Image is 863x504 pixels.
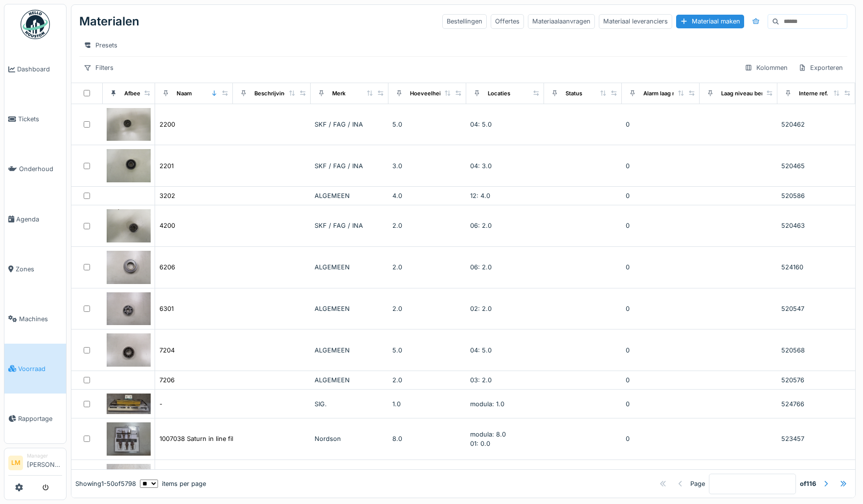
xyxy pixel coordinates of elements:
a: Tickets [4,94,66,144]
span: modula: 1.0 [470,400,504,408]
div: 2.0 [392,304,462,313]
div: 520463 [781,221,851,230]
span: 06: 2.0 [470,263,492,271]
div: Materiaalaanvragen [528,14,595,28]
div: 520568 [781,346,851,355]
div: ALGEMEEN [315,263,385,272]
div: 3202 [159,191,175,200]
div: 0 [626,161,696,171]
span: 04: 5.0 [470,121,492,128]
a: Zones [4,244,66,294]
div: Showing 1 - 50 of 5798 [75,479,136,488]
div: Afbeelding [124,89,154,98]
div: 520576 [781,375,851,385]
div: 2.0 [392,263,462,272]
img: 2200 [107,108,151,141]
li: LM [8,456,23,470]
div: 3.0 [392,161,462,171]
a: Voorraad [4,344,66,394]
div: Hoeveelheid [410,89,444,98]
div: ALGEMEEN [315,191,385,200]
span: Rapportage [18,414,62,423]
div: SKF / FAG / INA [315,161,385,171]
span: Machines [19,314,62,324]
div: 520547 [781,304,851,313]
div: Laag niveau bereikt? [721,89,776,98]
div: Status [566,89,582,98]
div: 520462 [781,120,851,129]
a: Onderhoud [4,144,66,194]
div: Locaties [488,89,510,98]
div: 6301 [159,304,174,313]
div: ALGEMEEN [315,346,385,355]
div: Naam [177,89,192,98]
img: 109V0064 Degassing valve sealing end [107,464,151,497]
div: - [159,399,162,409]
div: 524766 [781,399,851,409]
div: SKF / FAG / INA [315,120,385,129]
div: 8.0 [392,434,462,443]
img: 6301 [107,292,151,326]
a: Machines [4,294,66,344]
div: 2200 [159,120,175,129]
div: 5.0 [392,120,462,129]
div: 520586 [781,191,851,200]
div: 524160 [781,263,851,272]
div: SKF / FAG / INA [315,221,385,230]
span: Voorraad [18,364,62,373]
div: 520465 [781,161,851,171]
div: 1.0 [392,399,462,409]
img: 6206 [107,251,151,284]
div: Materiaal maken [676,15,744,28]
div: 6206 [159,263,175,272]
div: 0 [626,191,696,200]
div: Page [690,479,705,488]
div: 523457 [781,434,851,443]
div: Merk [332,89,345,98]
img: - [107,394,151,414]
div: 0 [626,263,696,272]
span: Dashboard [17,65,62,74]
a: Dashboard [4,44,66,94]
span: 12: 4.0 [470,192,490,199]
li: [PERSON_NAME] [27,452,62,473]
div: Materiaal leveranciers [599,14,672,28]
div: Manager [27,452,62,460]
span: 06: 2.0 [470,222,492,229]
div: Offertes [491,14,524,28]
div: 4200 [159,221,175,230]
div: Exporteren [794,61,847,75]
div: Materialen [79,9,139,34]
a: Agenda [4,194,66,244]
div: Nordson [315,434,385,443]
img: 7204 [107,333,151,367]
div: Beschrijving [254,89,288,98]
div: 0 [626,221,696,230]
a: Rapportage [4,394,66,443]
span: modula: 8.0 [470,431,506,438]
div: 1007038 Saturn in line filters value pack [159,434,278,443]
span: Onderhoud [19,164,62,174]
div: Bestellingen [442,14,487,28]
img: Badge_color-CXgf-gQk.svg [21,10,50,39]
a: LM Manager[PERSON_NAME] [8,452,62,476]
div: Presets [79,38,122,52]
span: 01: 0.0 [470,440,490,447]
strong: of 116 [800,479,816,488]
div: Filters [79,61,118,75]
div: Interne ref. [799,89,828,98]
div: 0 [626,346,696,355]
div: 7206 [159,375,175,385]
img: 1007038 Saturn in line filters value pack [107,422,151,456]
div: 5.0 [392,346,462,355]
div: 2201 [159,161,174,171]
span: 02: 2.0 [470,305,492,312]
div: SIG. [315,399,385,409]
span: Agenda [16,215,62,224]
span: 04: 3.0 [470,162,492,170]
div: 0 [626,304,696,313]
div: ALGEMEEN [315,304,385,313]
div: 0 [626,434,696,443]
span: 04: 5.0 [470,347,492,354]
div: 0 [626,120,696,129]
